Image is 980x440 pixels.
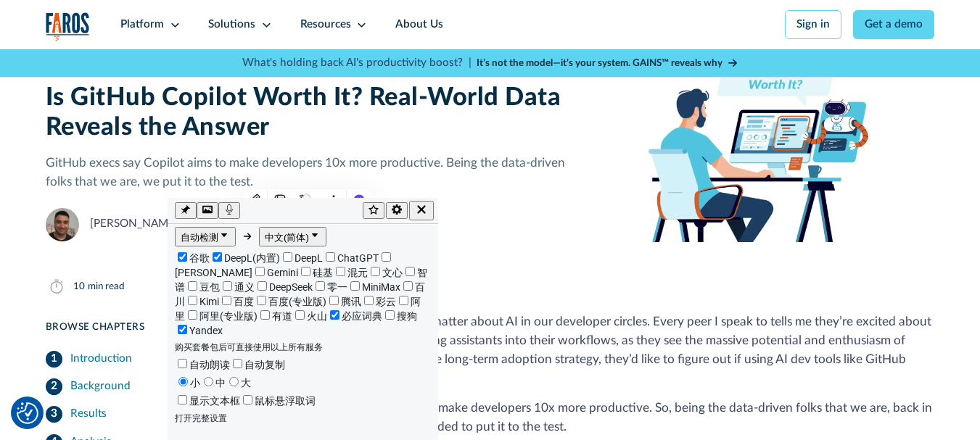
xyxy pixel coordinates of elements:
a: Background [46,373,246,401]
p: GitHub execs say Copilot aims to make developers 10x more productive. Being the data-driven folks... [46,154,566,191]
a: home [46,12,90,41]
h1: Is GitHub Copilot Worth It? Real-World Data Reveals the Answer [46,83,566,143]
div: Results [70,406,107,423]
img: Logo of the analytics and reporting company Faros. [46,12,90,41]
img: Is GitHub Copilot Worth It Faros AI blog banner image of developer utilizing copilot [588,44,934,242]
p: they aim to make developers 10x more productive. So, being the data-driven folks that we are, bac... [279,399,934,436]
a: Get a demo [853,10,935,39]
a: Sign in [785,10,842,39]
div: [DATE] [279,275,934,296]
img: Thomas Gerber [46,208,79,241]
div: Solutions [208,17,255,33]
div: Platform [120,17,164,33]
strong: It’s not the model—it’s your system. GAINS™ reveals why [477,58,722,68]
div: min read [88,279,125,294]
button: Cookie Settings [17,402,38,424]
p: Lately, there’s been a lot of chatter about AI in our developer circles. Every peer I speak to te... [279,312,934,387]
div: [PERSON_NAME] [90,216,178,233]
div: 10 [73,279,85,294]
div: Background [70,378,131,395]
div: Browse Chapters [46,320,246,334]
a: Results [46,401,246,428]
p: What's holding back AI's productivity boost? | [242,55,472,72]
div: Introduction [70,351,132,368]
a: It’s not the model—it’s your system. GAINS™ reveals why [477,56,738,70]
div: Resources [300,17,351,33]
a: Introduction [46,345,246,373]
img: Revisit consent button [17,402,38,424]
